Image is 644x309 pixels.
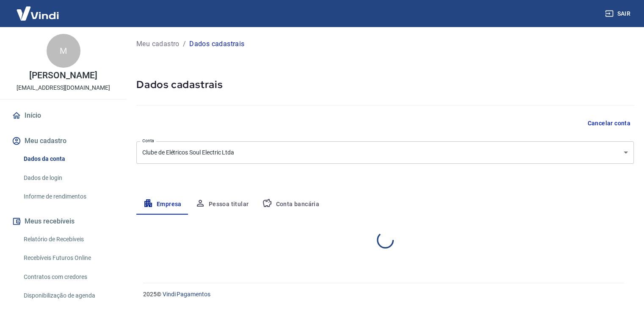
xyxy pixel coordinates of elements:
[142,138,154,144] label: Conta
[20,268,116,286] a: Contratos com credores
[20,188,116,205] a: Informe de rendimentos
[10,212,116,231] button: Meus recebíveis
[136,78,634,91] h5: Dados cadastrais
[10,106,116,125] a: Início
[17,83,110,92] p: [EMAIL_ADDRESS][DOMAIN_NAME]
[20,287,116,304] a: Disponibilização de agenda
[10,132,116,150] button: Meu cadastro
[603,6,634,22] button: Sair
[136,194,188,215] button: Empresa
[20,249,116,267] a: Recebíveis Futuros Online
[136,39,180,49] a: Meu cadastro
[255,194,326,215] button: Conta bancária
[188,194,256,215] button: Pessoa titular
[29,71,97,80] p: [PERSON_NAME]
[10,0,65,26] img: Vindi
[136,141,634,164] div: Clube de Elétricos Soul Electric Ltda
[20,169,116,187] a: Dados de login
[189,39,244,49] p: Dados cadastrais
[20,150,116,168] a: Dados da conta
[143,290,624,299] p: 2025 ©
[183,39,186,49] p: /
[584,116,634,131] button: Cancelar conta
[163,291,210,298] a: Vindi Pagamentos
[47,34,80,68] div: M
[20,231,116,248] a: Relatório de Recebíveis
